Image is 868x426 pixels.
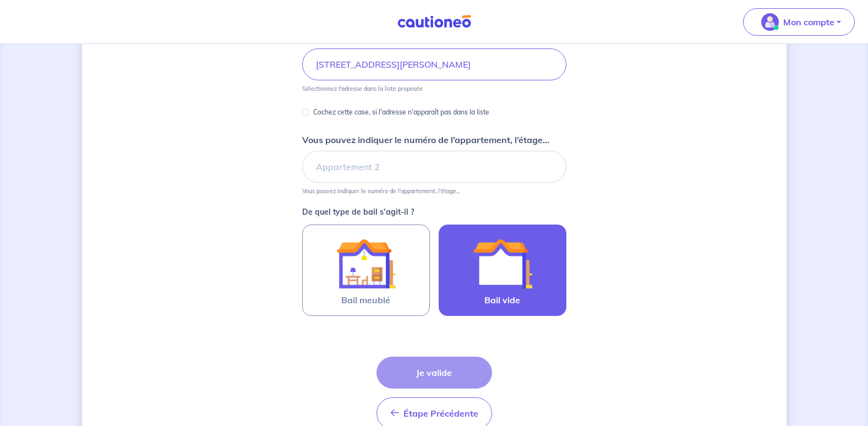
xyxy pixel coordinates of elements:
[783,15,834,29] p: Mon compte
[341,293,390,307] span: Bail meublé
[336,234,396,293] img: illu_furnished_lease.svg
[393,15,476,29] img: Cautioneo
[403,408,478,419] span: Étape Précédente
[302,133,549,146] p: Vous pouvez indiquer le numéro de l’appartement, l’étage...
[302,48,566,80] input: 2 rue de paris, 59000 lille
[313,106,489,119] p: Cochez cette case, si l'adresse n'apparaît pas dans la liste
[743,8,855,36] button: illu_account_valid_menu.svgMon compte
[302,85,423,92] p: Sélectionnez l'adresse dans la liste proposée
[302,208,566,216] p: De quel type de bail s’agit-il ?
[302,151,566,183] input: Appartement 2
[302,187,460,195] p: Vous pouvez indiquer le numéro de l’appartement, l’étage...
[473,234,532,293] img: illu_empty_lease.svg
[484,293,520,307] span: Bail vide
[761,13,779,31] img: illu_account_valid_menu.svg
